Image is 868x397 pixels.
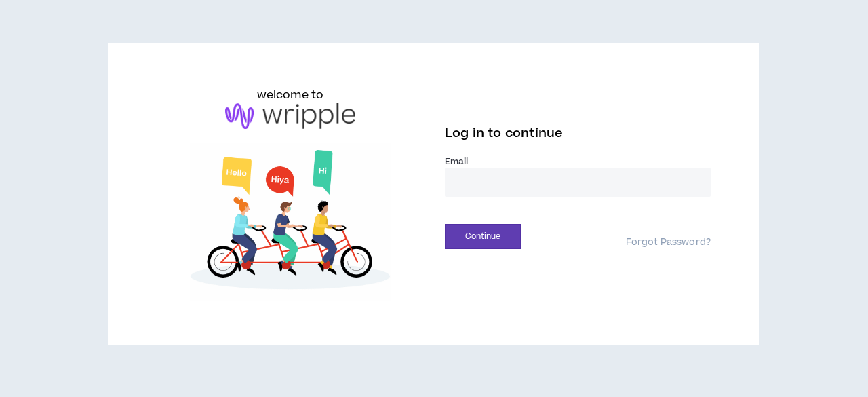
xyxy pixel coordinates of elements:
a: Forgot Password? [626,236,711,249]
img: logo-brand.png [225,103,355,129]
h6: welcome to [257,87,324,103]
img: Welcome to Wripple [157,143,423,301]
button: Continue [445,224,521,249]
span: Log in to continue [445,125,563,142]
label: Email [445,155,711,168]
